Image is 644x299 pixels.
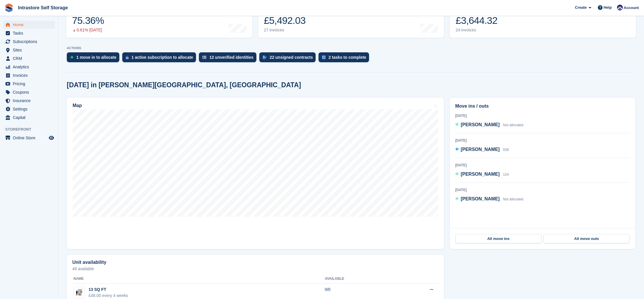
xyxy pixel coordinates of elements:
div: 13 SQ FT [89,286,128,293]
p: 48 available [72,267,438,271]
a: Map [67,98,444,249]
div: 22 unsigned contracts [270,55,313,60]
h2: Move ins / outs [455,103,630,110]
div: [DATE] [455,138,630,143]
span: [PERSON_NAME] [461,196,500,201]
span: Pricing [13,80,48,88]
span: [PERSON_NAME] [461,122,500,127]
div: 27 invoices [264,28,307,33]
a: Occupancy 75.36% 0.61% [DATE] [66,1,252,38]
img: task-75834270c22a3079a89374b754ae025e5fb1db73e45f91037f5363f120a921f8.svg [322,56,325,59]
img: stora-icon-8386f47178a22dfd0bd8f6a31ec36ba5ce8667c1dd55bd0f319d3a0aa187defe.svg [5,3,13,12]
span: Account [624,5,639,11]
a: 1 active subscription to allocate [122,52,199,65]
span: Subscriptions [13,38,48,46]
div: 0.61% [DATE] [72,28,104,33]
a: menu [3,80,55,88]
span: 038 [503,148,509,152]
img: Mathew Tremewan [617,5,623,10]
div: [DATE] [455,163,630,168]
span: Insurance [13,97,48,105]
a: menu [3,105,55,113]
span: Coupons [13,88,48,96]
span: 124 [503,172,509,177]
div: £5,492.03 [264,15,307,26]
a: [PERSON_NAME] Not allocated [455,195,524,203]
span: Analytics [13,63,48,71]
div: [DATE] [455,187,630,193]
a: [PERSON_NAME] 124 [455,171,509,178]
span: Capital [13,113,48,122]
h2: Map [73,103,82,108]
span: Not allocated [503,123,523,127]
span: CRM [13,54,48,63]
a: menu [3,38,55,46]
a: 2 tasks to complete [319,52,372,65]
a: Month-to-date sales £5,492.03 27 invoices [258,1,444,38]
a: All move ins [456,234,542,243]
div: £3,644.32 [456,15,497,26]
span: Create [575,5,587,10]
img: verify_identity-adf6edd0f0f0b5bbfe63781bf79b02c33cf7c696d77639b501bdc392416b5a36.svg [202,56,206,59]
a: Preview store [48,134,55,141]
a: menu [3,113,55,122]
span: Sites [13,46,48,54]
span: Tasks [13,29,48,37]
a: 22 unsigned contracts [259,52,319,65]
div: 2 tasks to complete [328,55,366,60]
a: Awaiting payment £3,644.32 24 invoices [450,1,636,38]
img: contract_signature_icon-13c848040528278c33f63329250d36e43548de30e8caae1d1a13099fd9432cc5.svg [263,56,267,59]
div: 75.36% [72,15,104,26]
h2: Unit availability [72,260,106,265]
img: active_subscription_to_allocate_icon-d502201f5373d7db506a760aba3b589e785aa758c864c3986d89f69b8ff3... [126,56,129,59]
span: [PERSON_NAME] [461,147,500,152]
span: Help [604,5,612,10]
a: menu [3,29,55,37]
a: All move outs [544,234,629,243]
span: Online Store [13,134,48,142]
a: menu [3,88,55,96]
h2: [DATE] in [PERSON_NAME][GEOGRAPHIC_DATA], [GEOGRAPHIC_DATA] [67,81,301,89]
a: menu [3,71,55,79]
div: 12 unverified identities [209,55,253,60]
div: £48.00 every 4 weeks [89,293,128,299]
a: 1 move in to allocate [67,52,122,65]
div: 1 active subscription to allocate [132,55,193,60]
span: Invoices [13,71,48,79]
span: Home [13,21,48,29]
p: ACTIONS [67,46,635,50]
a: menu [3,21,55,29]
a: menu [3,134,55,142]
span: Storefront [5,127,58,132]
th: Name [72,274,325,284]
span: Settings [13,105,48,113]
div: 24 invoices [456,28,497,33]
div: [DATE] [455,113,630,118]
img: 12-sqft-unit.jpg [74,288,85,297]
img: move_ins_to_allocate_icon-fdf77a2bb77ea45bf5b3d319d69a93e2d87916cf1d5bf7949dd705db3b84f3ca.svg [70,56,73,59]
a: Intrastore Self Storage [16,3,70,13]
a: menu [3,46,55,54]
a: 12 unverified identities [199,52,259,65]
div: 1 move in to allocate [76,55,116,60]
a: menu [3,63,55,71]
th: Available [325,274,395,284]
a: menu [3,97,55,105]
a: menu [3,54,55,63]
a: [PERSON_NAME] Not allocated [455,121,524,129]
span: Not allocated [503,197,523,201]
a: [PERSON_NAME] 038 [455,146,509,154]
span: [PERSON_NAME] [461,172,500,177]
